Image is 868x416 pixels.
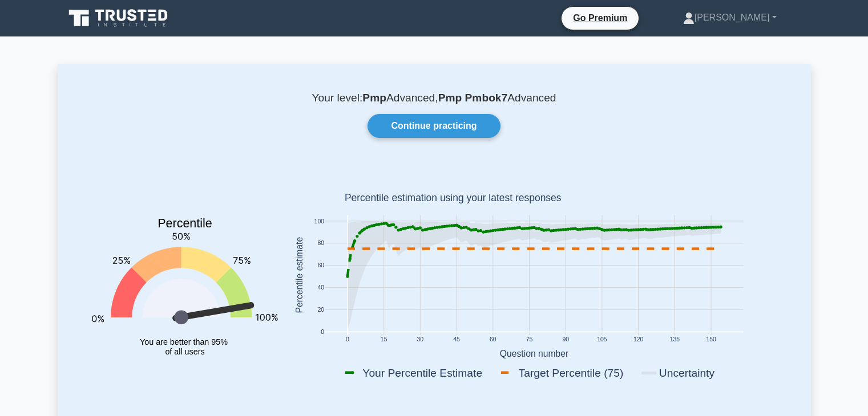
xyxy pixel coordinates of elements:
text: 0 [321,329,324,336]
a: [PERSON_NAME] [656,6,804,29]
text: 120 [633,337,643,343]
p: Your level: Advanced, Advanced [85,91,784,105]
a: Go Premium [566,11,634,25]
tspan: You are better than 95% [140,337,228,346]
text: 15 [380,337,387,343]
text: 40 [317,285,324,291]
b: Pmp [362,92,386,104]
text: 80 [317,240,324,247]
text: 105 [597,337,607,343]
text: 60 [317,263,324,269]
text: 100 [314,218,324,225]
text: Percentile estimation using your latest responses [344,193,561,204]
text: 30 [417,337,423,343]
text: 150 [706,337,716,343]
text: 45 [453,337,460,343]
text: 0 [345,337,349,343]
b: Pmp Pmbok7 [438,92,508,104]
text: 60 [489,337,496,343]
text: 90 [562,337,569,343]
a: Continue practicing [368,114,500,138]
text: 75 [526,337,532,343]
text: Percentile estimate [294,237,304,313]
text: Percentile [158,217,212,231]
text: Question number [499,349,568,358]
text: 135 [669,337,680,343]
text: 20 [317,307,324,313]
tspan: of all users [165,347,204,356]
